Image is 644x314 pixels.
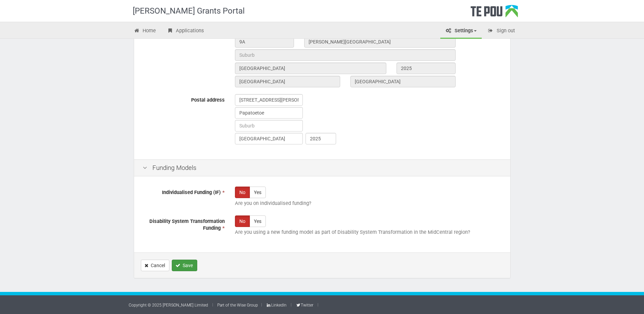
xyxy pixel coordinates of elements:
input: Street number [235,36,294,48]
a: Twitter [296,303,313,308]
label: Yes [250,187,266,198]
input: Suburb [235,120,303,132]
a: LinkedIn [266,303,287,308]
a: Home [129,24,161,39]
input: Street [304,36,456,48]
input: Country [350,76,456,87]
p: Are you using a new funding model as part of Disability System Transformation in the MidCentral r... [235,229,502,236]
a: Copyright © 2025 [PERSON_NAME] Limited [129,303,208,308]
input: Post code [397,63,456,74]
input: Town or city [235,133,303,144]
a: Part of the Wise Group [217,303,258,308]
a: Sign out [482,24,520,39]
input: State [235,76,340,87]
label: No [235,187,250,198]
input: Suburb [235,49,456,61]
button: Save [172,260,197,271]
span: Postal address [191,97,225,103]
p: Are you on individualised funding? [235,200,502,207]
label: Yes [250,215,266,227]
a: Settings [440,24,482,39]
label: No [235,215,250,227]
span: Individualised Funding (IF) [162,189,221,195]
a: Applications [162,24,209,39]
input: City [235,63,386,74]
input: Post code [306,133,336,144]
a: Cancel [141,260,169,271]
span: Disability System Transformation Funding [149,218,225,231]
div: Funding Models [134,159,510,177]
div: Te Pou Logo [471,5,518,22]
